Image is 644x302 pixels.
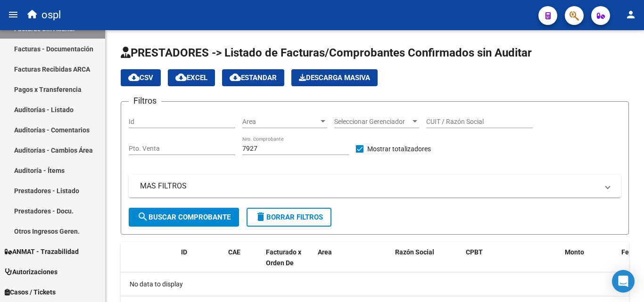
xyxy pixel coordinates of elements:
[247,208,331,227] button: Borrar Filtros
[291,69,378,86] app-download-masive: Descarga masiva de comprobantes (adjuntos)
[266,248,301,267] span: Facturado x Orden De
[255,213,323,221] span: Borrar Filtros
[612,270,635,293] div: Open Intercom Messenger
[291,69,378,86] button: Descarga Masiva
[8,9,19,20] mat-icon: menu
[625,9,636,20] mat-icon: person
[395,248,434,256] span: Razón Social
[299,73,370,82] span: Descarga Masiva
[367,143,431,155] span: Mostrar totalizadores
[242,118,319,126] span: Area
[168,69,215,86] button: EXCEL
[129,208,239,227] button: Buscar Comprobante
[129,94,161,107] h3: Filtros
[318,248,332,256] span: Area
[561,242,618,284] datatable-header-cell: Monto
[175,72,187,83] mat-icon: cloud_download
[224,242,262,284] datatable-header-cell: CAE
[5,267,58,277] span: Autorizaciones
[5,246,79,257] span: ANMAT - Trazabilidad
[466,248,483,256] span: CPBT
[565,248,584,256] span: Monto
[334,118,411,126] span: Seleccionar Gerenciador
[129,175,621,197] mat-expansion-panel-header: MAS FILTROS
[121,69,161,86] button: CSV
[175,73,207,82] span: EXCEL
[128,72,140,83] mat-icon: cloud_download
[140,181,598,191] mat-panel-title: MAS FILTROS
[5,287,56,297] span: Casos / Tickets
[177,242,224,284] datatable-header-cell: ID
[181,248,187,256] span: ID
[262,242,314,284] datatable-header-cell: Facturado x Orden De
[121,272,629,296] div: No data to display
[230,72,241,83] mat-icon: cloud_download
[128,73,153,82] span: CSV
[462,242,561,284] datatable-header-cell: CPBT
[255,211,266,222] mat-icon: delete
[222,69,284,86] button: Estandar
[228,248,240,256] span: CAE
[41,5,61,25] span: ospl
[230,73,277,82] span: Estandar
[314,242,378,284] datatable-header-cell: Area
[391,242,462,284] datatable-header-cell: Razón Social
[137,211,149,222] mat-icon: search
[121,46,532,59] span: PRESTADORES -> Listado de Facturas/Comprobantes Confirmados sin Auditar
[137,213,231,221] span: Buscar Comprobante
